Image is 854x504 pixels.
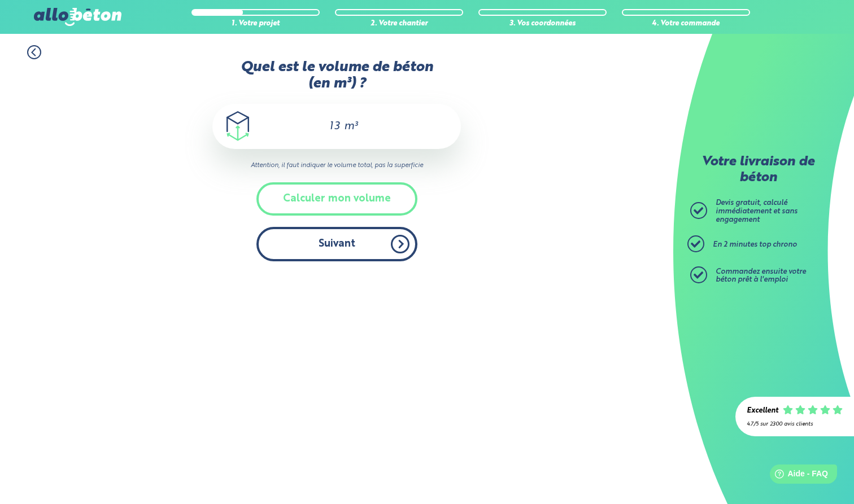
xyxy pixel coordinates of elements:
div: 3. Vos coordonnées [478,20,607,28]
iframe: Help widget launcher [753,460,842,492]
img: allobéton [34,8,121,26]
button: Suivant [256,227,417,261]
div: 1. Votre projet [191,20,320,28]
i: Attention, il faut indiquer le volume total, pas la superficie [212,160,461,171]
div: 4. Votre commande [622,20,750,28]
span: m³ [344,121,358,132]
label: Quel est le volume de béton (en m³) ? [212,59,461,93]
button: Calculer mon volume [256,182,417,216]
input: 0 [316,120,341,133]
div: 2. Votre chantier [335,20,463,28]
